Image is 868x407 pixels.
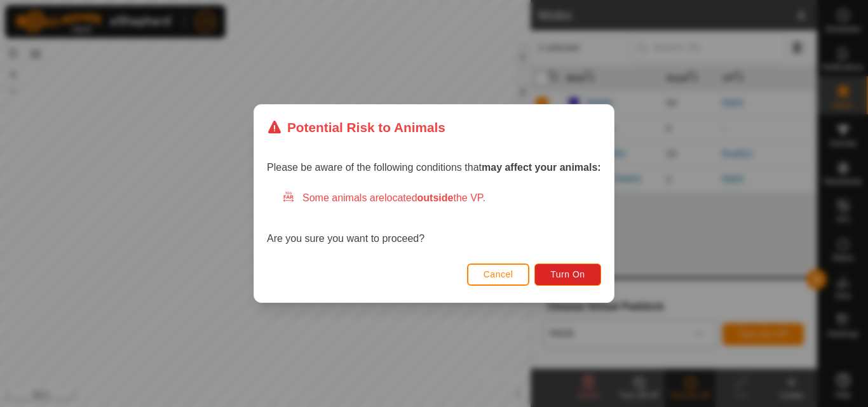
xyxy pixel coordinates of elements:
[384,192,485,203] span: located the VP.
[484,269,513,279] span: Cancel
[267,190,601,246] div: Are you sure you want to proceed?
[551,269,585,279] span: Turn On
[282,190,601,206] div: Some animals are
[467,264,530,286] button: Cancel
[267,162,601,173] span: Please be aware of the following conditions that
[417,192,454,203] strong: outside
[535,264,601,286] button: Turn On
[267,117,445,137] div: Potential Risk to Animals
[482,162,601,173] strong: may affect your animals:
